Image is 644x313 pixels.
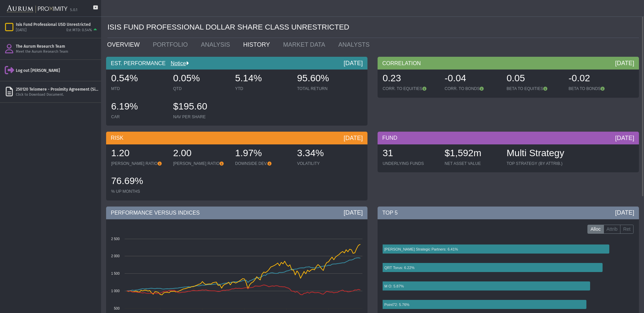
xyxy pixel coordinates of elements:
[507,72,562,86] div: 0.05
[235,86,290,91] div: YTD
[166,60,186,66] a: Notice
[66,28,92,33] div: Est MTD: 0.54%
[620,225,634,234] label: Ret
[384,303,410,307] text: Point72: 5.76%
[173,100,228,114] div: $195.60
[507,147,564,161] div: Multi Strategy
[238,38,278,51] a: HISTORY
[297,161,352,166] div: VOLATILITY
[344,134,363,142] div: [DATE]
[111,289,120,293] text: 1 000
[445,72,500,86] div: -0.04
[384,247,458,251] text: [PERSON_NAME] Strategic Partners: 6.41%
[297,72,352,86] div: 95.60%
[173,114,228,120] div: NAV PER SHARE
[111,161,166,166] div: [PERSON_NAME] RATIO
[196,38,238,51] a: ANALYSIS
[111,73,138,83] span: 0.54%
[615,134,634,142] div: [DATE]
[111,147,166,161] div: 1.20
[16,68,98,73] div: Log out [PERSON_NAME]
[111,189,166,194] div: % UP MONTHS
[111,175,166,189] div: 76.69%
[16,22,98,27] div: Isis Fund Professional USD Unrestricted
[297,86,352,91] div: TOTAL RETURN
[111,86,166,91] div: MTD
[445,161,500,166] div: NET ASSET VALUE
[383,73,401,83] span: 0.23
[16,44,98,49] div: The Aurum Research Team
[173,86,228,91] div: QTD
[384,266,415,270] text: QRT Torus: 6.22%
[111,114,166,120] div: CAR
[235,147,290,161] div: 1.97%
[106,57,367,70] div: EST. PERFORMANCE
[235,72,290,86] div: 5.14%
[16,87,98,92] div: 250120 Telomere - Proximity Agreement (Signed).pdf
[111,272,120,275] text: 1 500
[16,92,98,97] div: Click to Download Document.
[16,49,98,54] div: Meet the Aurum Research Team
[507,161,564,166] div: TOP STRATEGY (BY ATTRIB.)
[7,2,67,16] img: Aurum-Proximity%20white.svg
[173,147,228,161] div: 2.00
[378,132,639,144] div: FUND
[383,161,438,166] div: UNDERLYING FUNDS
[70,8,77,13] div: 5.0.1
[106,132,367,144] div: RISK
[16,28,27,33] div: [DATE]
[604,225,621,234] label: Attrib
[445,86,500,91] div: CORR. TO BONDS
[148,38,196,51] a: PORTFOLIO
[111,237,120,241] text: 2 500
[106,207,367,219] div: PERFORMANCE VERSUS INDICES
[166,60,189,67] div: Notice
[507,86,562,91] div: BETA TO EQUITIES
[297,147,352,161] div: 3.34%
[111,100,166,114] div: 6.19%
[344,209,363,217] div: [DATE]
[235,161,290,166] div: DOWNSIDE DEV.
[383,86,438,91] div: CORR. TO EQUITIES
[569,86,624,91] div: BETA TO BONDS
[111,254,120,258] text: 2 000
[173,161,228,166] div: [PERSON_NAME] RATIO
[107,17,639,38] div: ISIS FUND PROFESSIONAL DOLLAR SHARE CLASS UNRESTRICTED
[378,57,639,70] div: CORRELATION
[615,209,634,217] div: [DATE]
[383,147,438,161] div: 31
[173,73,200,83] span: 0.05%
[569,72,624,86] div: -0.02
[615,59,634,67] div: [DATE]
[333,38,378,51] a: ANALYSTS
[114,307,120,310] text: 500
[445,147,500,161] div: $1,592m
[587,225,604,234] label: Alloc
[278,38,333,51] a: MARKET DATA
[344,59,363,67] div: [DATE]
[384,284,404,288] text: M O: 5.87%
[102,38,148,51] a: OVERVIEW
[378,207,639,219] div: TOP 5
